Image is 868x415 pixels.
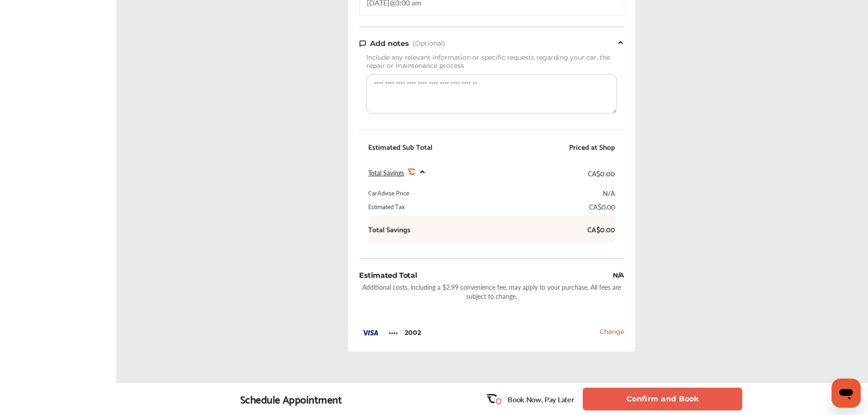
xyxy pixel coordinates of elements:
[832,379,861,408] iframe: Button to launch messaging window
[508,394,574,405] p: Book Now, Pay Later
[583,388,742,410] button: Confirm and Book
[569,142,615,151] div: Priced at Shop
[603,188,615,197] div: N/A
[368,142,432,151] div: Estimated Sub Total
[359,270,417,281] div: Estimated Total
[588,167,615,179] div: CA$0.00
[368,168,404,177] span: Total Savings
[359,325,382,341] img: Visa.svg
[368,188,409,197] div: CarAdvise Price
[240,393,342,405] div: Schedule Appointment
[589,202,615,211] div: CA$0.00
[359,40,366,47] img: note-icon.db9493fa.svg
[359,282,624,301] div: Additional costs, including a $2.99 convenience fee, may apply to your purchase. All fees are sub...
[370,39,409,48] span: Add notes
[368,202,405,211] div: Estimated Tax
[389,328,398,337] span: 2002
[587,225,615,234] b: CA$0.00
[405,328,421,337] span: 2002
[613,270,624,281] div: N/A
[600,328,624,336] span: Change
[368,225,411,234] b: Total Savings
[413,39,445,47] span: (Optional)
[366,53,610,70] span: Include any relevant information or specific requests regarding your car, the repair or maintenan...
